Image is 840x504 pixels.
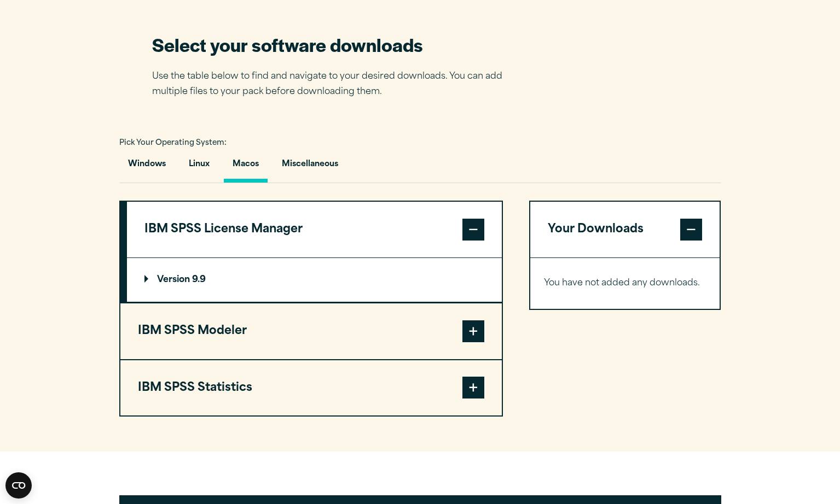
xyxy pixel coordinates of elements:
[152,32,519,57] h2: Select your software downloads
[144,276,206,284] p: Version 9.9
[120,360,502,416] button: IBM SPSS Statistics
[127,202,502,257] button: IBM SPSS License Manager
[119,139,227,146] span: Pick Your Operating System:
[544,276,706,291] p: You have not added any downloads.
[5,472,32,499] button: Open CMP widget
[127,258,502,302] summary: Version 9.9
[273,151,347,183] button: Miscellaneous
[530,257,720,309] div: Your Downloads
[127,257,502,302] div: IBM SPSS License Manager
[119,151,175,183] button: Windows
[120,303,502,359] button: IBM SPSS Modeler
[530,202,720,257] button: Your Downloads
[152,69,519,101] p: Use the table below to find and navigate to your desired downloads. You can add multiple files to...
[224,151,268,183] button: Macos
[180,151,218,183] button: Linux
